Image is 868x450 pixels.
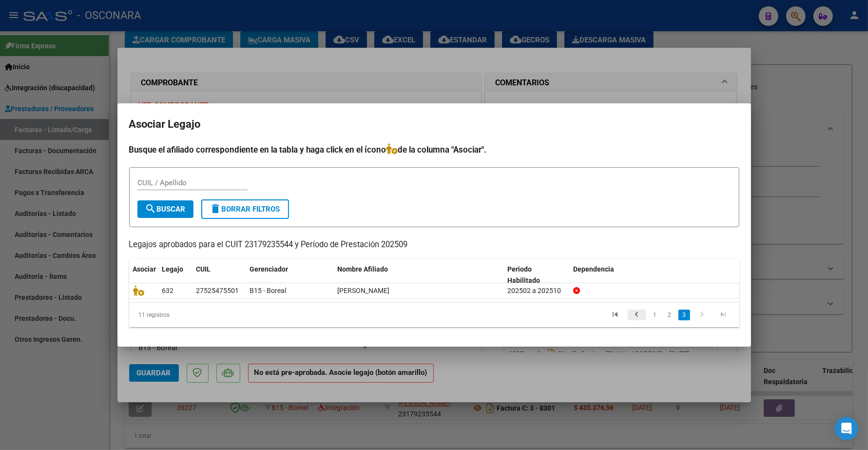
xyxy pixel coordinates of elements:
span: Gerenciador [250,265,289,273]
span: CUIL [196,265,211,273]
span: CASTELLANO CEDANO ROCIO MAILEN [338,287,390,294]
mat-icon: search [145,203,157,215]
li: page 2 [662,307,677,323]
div: Open Intercom Messenger [835,417,858,440]
a: 2 [664,310,675,320]
button: Buscar [137,200,193,218]
datatable-header-cell: Asociar [129,259,158,291]
span: Periodo Habilitado [507,265,540,284]
a: go to last page [714,310,733,320]
li: page 1 [648,307,662,323]
datatable-header-cell: Periodo Habilitado [503,259,569,291]
a: go to first page [606,310,625,320]
div: 11 registros [129,303,250,327]
div: 27525475501 [196,285,239,296]
a: 3 [678,310,690,320]
div: 202502 a 202510 [507,285,565,296]
h4: Busque el afiliado correspondiente en la tabla y haga click en el ícono de la columna "Asociar". [129,143,739,156]
span: 632 [162,287,174,294]
a: 1 [649,310,661,320]
mat-icon: delete [210,203,222,215]
p: Legajos aprobados para el CUIT 23179235544 y Período de Prestación 202509 [129,239,739,251]
span: B15 - Boreal [250,287,287,294]
a: go to next page [693,310,712,320]
li: page 3 [677,307,692,323]
span: Legajo [162,265,184,273]
span: Borrar Filtros [210,205,280,214]
datatable-header-cell: CUIL [193,259,246,291]
span: Asociar [133,265,156,273]
datatable-header-cell: Dependencia [569,259,739,291]
button: Borrar Filtros [201,199,289,219]
datatable-header-cell: Nombre Afiliado [334,259,504,291]
span: Dependencia [573,265,614,273]
h2: Asociar Legajo [129,115,739,134]
span: Nombre Afiliado [338,265,388,273]
datatable-header-cell: Legajo [158,259,193,291]
a: go to previous page [628,310,646,320]
span: Buscar [145,205,186,214]
datatable-header-cell: Gerenciador [246,259,334,291]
